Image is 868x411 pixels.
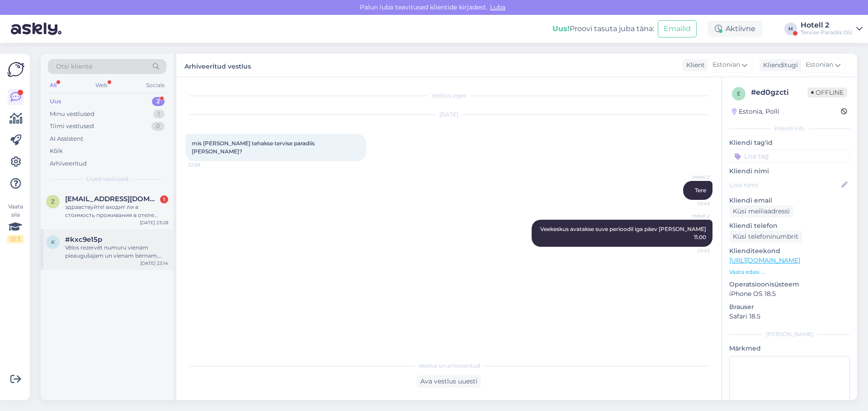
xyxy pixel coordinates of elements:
[94,79,109,91] div: Web
[552,23,654,34] div: Proovi tasuta juba täna:
[806,60,833,70] span: Estonian
[676,174,710,180] span: Hotell 2
[751,87,807,98] div: # ed0gzcti
[658,20,697,37] button: Emailid
[7,203,24,243] div: Vaata siia
[729,205,793,217] div: Küsi meiliaadressi
[729,330,850,338] div: [PERSON_NAME]
[50,122,94,131] div: Tiimi vestlused
[65,195,159,203] span: zannaulakova@gmail.com
[50,97,61,106] div: Uus
[152,97,165,106] div: 2
[7,61,24,78] img: Askly Logo
[729,344,850,353] p: Märkmed
[65,203,168,219] div: здравствуйте! входит ли в стоимость проживания в отеле посещение аквапарка?
[151,122,165,131] div: 0
[185,92,712,100] div: Vestlus algas
[418,362,480,370] span: Vestlus on arhiveeritud
[185,111,712,119] div: [DATE]
[48,79,58,91] div: All
[807,88,847,97] span: Offline
[7,235,24,243] div: 0 / 3
[759,60,798,70] div: Klienditugi
[729,256,800,264] a: [URL][DOMAIN_NAME]
[50,134,83,143] div: AI Assistent
[676,247,710,254] span: 23:43
[552,24,570,33] b: Uus!
[65,244,168,260] div: Vēlos rezervēt numuru vienam pieaugušajam un vienam bērnam, taču tīmekļa vietnē uzreiz piedāvā su...
[729,221,850,231] p: Kliendi telefon
[56,62,92,71] span: Otsi kliente
[50,110,94,119] div: Minu vestlused
[801,22,863,36] a: Hotell 2Tervise Paradiis OÜ
[160,195,168,203] div: 1
[51,198,55,205] span: z
[50,147,63,156] div: Kõik
[50,159,87,168] div: Arhiveeritud
[188,162,222,168] span: 22:29
[730,180,840,190] input: Lisa nimi
[729,312,850,321] p: Safari 18.5
[676,212,710,219] span: Hotell 2
[676,200,710,207] span: 23:43
[417,375,481,388] div: Ava vestlus uuesti
[729,268,850,276] p: Vaata edasi ...
[801,29,853,36] div: Tervise Paradiis OÜ
[729,280,850,289] p: Operatsioonisüsteem
[729,125,850,133] div: Kliendi info
[729,149,850,163] input: Lisa tag
[153,110,165,119] div: 1
[86,175,128,183] span: Uued vestlused
[729,166,850,176] p: Kliendi nimi
[144,79,166,91] div: Socials
[729,246,850,256] p: Klienditeekond
[540,226,708,240] span: Veekeskus avatakse suve perioodil iga päev [PERSON_NAME] 11.00
[140,219,168,226] div: [DATE] 23:28
[737,90,741,97] span: e
[683,60,705,70] div: Klient
[487,3,508,11] span: Luba
[729,196,850,205] p: Kliendi email
[729,302,850,312] p: Brauser
[729,138,850,148] p: Kliendi tag'id
[732,107,779,116] div: Estonia, Polli
[140,260,168,267] div: [DATE] 23:14
[695,187,706,194] span: Tere
[65,236,102,244] span: #kxc9e15p
[184,59,251,71] label: Arhiveeritud vestlus
[801,22,853,29] div: Hotell 2
[729,289,850,299] p: iPhone OS 18.5
[192,140,316,155] span: mis [PERSON_NAME] tehakse tervise paradiis [PERSON_NAME]?
[712,60,740,70] span: Estonian
[708,21,763,37] div: Aktiivne
[784,23,797,35] div: H
[729,231,802,243] div: Küsi telefoninumbrit
[51,239,55,245] span: k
